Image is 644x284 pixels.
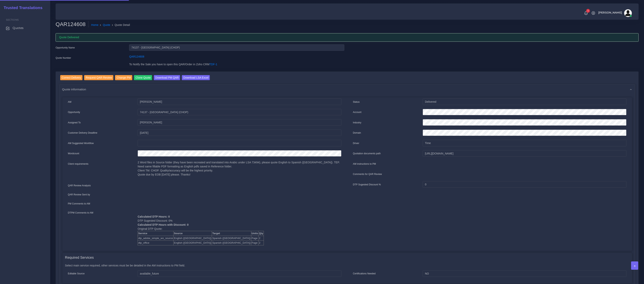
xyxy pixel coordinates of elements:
label: Opportunity Name [56,46,75,49]
td: 2 [258,241,264,245]
label: Domain [353,131,361,135]
h2: Trusted Translations [1,5,42,10]
input: Correct Delivery [60,75,83,80]
label: Account [353,110,361,114]
b: Calculated DTP Hours with Discount: 0 [138,223,189,226]
label: AM instructions to PM [353,162,376,166]
td: Page [251,241,258,245]
td: English ([GEOGRAPHIC_DATA]) [173,241,212,245]
span: Quotes [13,26,24,30]
li: Quote Detail [110,23,130,27]
label: Wordcount [68,152,79,155]
td: English ([GEOGRAPHIC_DATA]) [173,236,212,241]
td: 2 [258,236,264,241]
label: Quote Number [56,56,71,60]
input: Change PM [115,75,132,80]
a: QAR124608 [129,55,144,58]
label: Status [353,100,360,104]
label: Customer Delivery Deadline [68,131,97,135]
label: Comments for QAR Review [353,172,382,176]
input: Download LSA Excel [182,75,210,80]
td: Spanish ([GEOGRAPHIC_DATA]) [212,241,251,245]
b: Calculated DTP Hours: 0 [138,215,170,218]
input: pm [138,119,341,126]
h4: Required Services [65,256,94,260]
label: Driver [353,142,359,145]
input: Download PM QAR [154,75,180,80]
label: AM [68,100,71,104]
td: dtp_adobe_simple_wo_source [138,236,173,241]
a: Trusted Translations [1,5,42,11]
a: Quotes [3,24,47,32]
span: 1 [586,9,590,13]
h2: QAR124608 [56,21,88,28]
div: Quote Delivered [56,33,639,42]
span: Quote information [62,87,86,92]
td: Spanish ([GEOGRAPHIC_DATA]) [212,236,251,241]
label: Editable Source [68,272,85,275]
span: Sections [6,18,19,21]
a: [PERSON_NAME]avatar [596,9,633,17]
th: Qty [258,231,264,236]
label: Certifications Needed [353,272,376,275]
th: Source [173,231,212,236]
label: DTPM Comments to AM [68,211,93,214]
img: avatar [624,9,632,17]
div: Quote information [59,84,635,94]
th: Target [212,231,251,236]
p: Select main service required, other services must be be detailed in the AM instructions to PM field. [65,264,629,268]
th: Service [138,231,173,236]
a: TDF-1 [209,63,217,66]
label: PM Comments to AM [68,202,90,205]
div: DTP Sugested Discount: 0% Original DTP Quote: [135,211,344,245]
a: Home [91,23,98,27]
label: Assigned To [68,121,81,124]
span: [PERSON_NAME] [598,11,622,14]
label: AM Suggested Workflow [68,142,94,145]
label: Opportunity [68,110,80,114]
a: Quote [103,23,110,27]
td: dtp_office [138,241,173,245]
label: Industry [353,121,361,124]
p: 2 Word files in Source folder (they have been recreated and translated into Arabic under LSA 7349... [138,160,341,177]
label: QAR Review Analysis [68,184,91,187]
a: 1 [583,11,589,15]
input: Request QAR Review [84,75,113,80]
div: To Notify the Sale you have to open this QAR/Order in Zoho CRM [126,62,347,69]
td: Page [251,236,258,241]
input: Clone Quote [134,75,152,80]
label: DTP Sugested Discount % [353,183,381,186]
label: Client requirements [68,162,89,166]
label: Quotation documents path [353,152,381,155]
label: QAR Review Sent by [68,193,90,196]
th: Units [251,231,258,236]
